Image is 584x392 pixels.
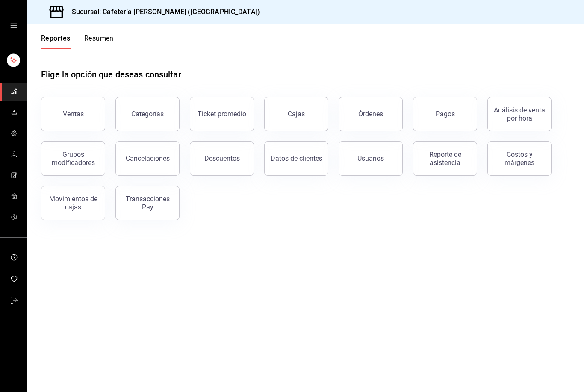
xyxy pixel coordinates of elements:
[41,68,181,81] h1: Elige la opción que deseas consultar
[413,141,477,176] button: Reporte de asistencia
[115,186,180,220] button: Transacciones Pay
[493,150,546,167] div: Costos y márgenes
[115,97,180,131] button: Categorías
[63,110,84,118] div: Ventas
[264,141,328,176] button: Datos de clientes
[190,141,254,176] button: Descuentos
[41,141,105,176] button: Grupos modificadores
[358,110,383,118] div: Órdenes
[126,154,170,162] div: Cancelaciones
[41,97,105,131] button: Ventas
[264,97,328,131] button: Cajas
[190,97,254,131] button: Ticket promedio
[131,110,164,118] div: Categorías
[115,141,180,176] button: Cancelaciones
[84,34,114,49] button: Resumen
[41,34,114,49] div: navigation tabs
[47,195,100,211] div: Movimientos de cajas
[288,110,305,118] div: Cajas
[413,97,477,131] button: Pagos
[121,195,174,211] div: Transacciones Pay
[339,141,403,176] button: Usuarios
[271,154,322,162] div: Datos de clientes
[493,106,546,122] div: Análisis de venta por hora
[47,150,100,167] div: Grupos modificadores
[10,22,17,29] button: open drawer
[487,97,552,131] button: Análisis de venta por hora
[487,141,552,176] button: Costos y márgenes
[65,7,260,17] h3: Sucursal: Cafetería [PERSON_NAME] ([GEOGRAPHIC_DATA])
[436,110,455,118] div: Pagos
[204,154,240,162] div: Descuentos
[198,110,246,118] div: Ticket promedio
[357,154,384,162] div: Usuarios
[419,150,472,167] div: Reporte de asistencia
[339,97,403,131] button: Órdenes
[41,34,71,49] button: Reportes
[41,186,105,220] button: Movimientos de cajas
